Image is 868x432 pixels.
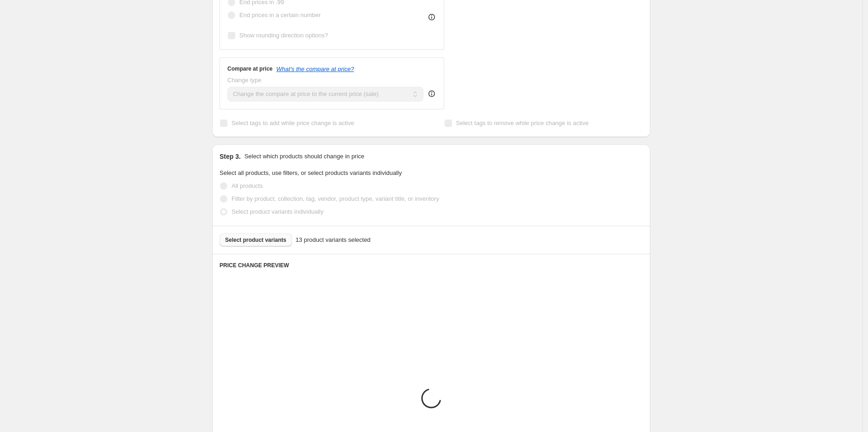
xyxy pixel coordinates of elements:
h3: Compare at price [227,65,273,72]
div: help [427,89,436,98]
span: Change type [227,77,262,84]
h2: Step 3. [220,152,241,161]
button: What's the compare at price? [276,66,354,72]
span: Select tags to remove while price change is active [456,120,589,126]
span: Select all products, use filters, or select products variants individually [220,169,402,176]
span: Show rounding direction options? [239,32,328,39]
h6: PRICE CHANGE PREVIEW [220,262,643,269]
span: All products [232,182,263,189]
span: Select product variants individually [232,208,323,215]
span: End prices in a certain number [239,12,321,18]
p: Select which products should change in price [244,152,364,161]
span: Filter by product, collection, tag, vendor, product type, variant title, or inventory [232,195,439,202]
span: 13 product variants selected [296,235,371,245]
span: Select tags to add while price change is active [232,120,354,126]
